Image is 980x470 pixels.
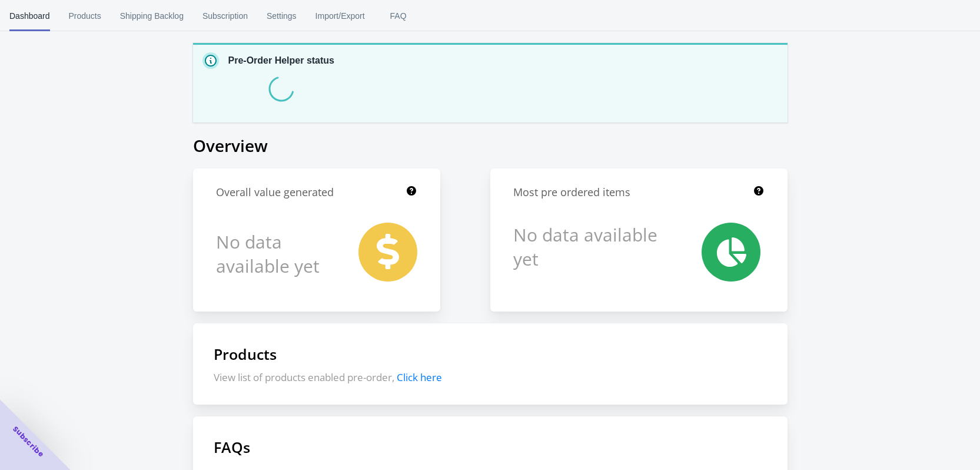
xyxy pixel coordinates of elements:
[216,223,334,284] h1: No data available yet
[69,1,101,31] span: Products
[384,1,413,31] span: FAQ
[193,134,788,157] h1: Overview
[397,370,442,384] span: Click here
[120,1,184,31] span: Shipping Backlog
[228,54,335,68] p: Pre-Order Helper status
[513,185,630,200] h1: Most pre ordered items
[216,185,334,200] h1: Overall value generated
[11,424,46,459] span: Subscribe
[513,223,660,271] h1: No data available yet
[267,1,297,31] span: Settings
[214,370,767,384] p: View list of products enabled pre-order,
[9,1,50,31] span: Dashboard
[315,1,365,31] span: Import/Export
[202,1,248,31] span: Subscription
[214,344,767,364] h1: Products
